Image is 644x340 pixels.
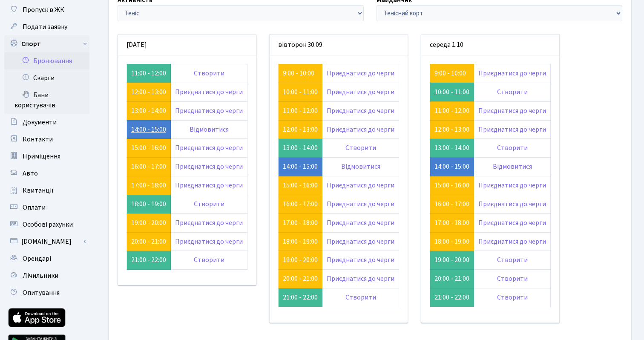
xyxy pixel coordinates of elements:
a: Приєднатися до черги [327,125,394,134]
a: Приєднатися до черги [327,237,394,246]
td: 20:00 - 21:00 [430,270,474,288]
a: Бани користувачів [4,86,89,114]
div: [DATE] [118,35,256,55]
span: Приміщення [23,152,60,161]
a: Приєднатися до черги [175,143,243,153]
a: Контакти [4,131,89,148]
a: 19:00 - 20:00 [283,255,318,265]
a: Бронювання [4,52,89,69]
a: 12:00 - 13:00 [131,87,166,97]
a: Скарги [4,69,89,86]
a: Приєднатися до черги [175,218,243,228]
a: 14:00 - 15:00 [131,125,166,134]
a: Особові рахунки [4,216,89,233]
span: Документи [23,118,57,127]
a: 9:00 - 10:00 [283,69,314,78]
a: Приєднатися до черги [175,162,243,171]
a: Приєднатися до черги [327,274,394,283]
span: Оплати [23,203,46,212]
a: Приєднатися до черги [327,199,394,209]
a: Приєднатися до черги [478,181,546,190]
a: Створити [345,293,376,302]
a: Відмовитися [493,162,532,171]
a: Створити [497,255,528,265]
a: Приєднатися до черги [327,218,394,228]
a: Приєднатися до черги [478,125,546,134]
a: Створити [497,143,528,153]
a: 9:00 - 10:00 [434,69,466,78]
a: Приєднатися до черги [175,87,243,97]
a: 12:00 - 13:00 [283,125,318,134]
a: 14:00 - 15:00 [434,162,469,171]
a: Створити [497,274,528,283]
span: Орендарі [23,254,51,263]
a: Створити [194,199,224,209]
span: Подати заявку [23,22,67,32]
a: Відмовитися [341,162,380,171]
a: Приєднатися до черги [175,237,243,246]
td: 13:00 - 14:00 [279,139,322,158]
span: Особові рахунки [23,220,73,229]
td: 10:00 - 11:00 [430,83,474,101]
a: [DOMAIN_NAME] [4,233,89,250]
a: Спорт [4,35,89,52]
div: вівторок 30.09 [270,35,408,55]
a: Створити [345,143,376,153]
td: 21:00 - 22:00 [279,288,322,307]
a: 15:00 - 16:00 [131,143,166,153]
a: 19:00 - 20:00 [131,218,166,228]
a: Створити [497,293,528,302]
a: Квитанції [4,182,89,199]
a: Оплати [4,199,89,216]
a: Створити [194,255,224,265]
span: Авто [23,169,38,178]
a: 14:00 - 15:00 [283,162,318,171]
a: Створити [497,87,528,97]
a: Авто [4,165,89,182]
span: Опитування [23,288,60,297]
td: 19:00 - 20:00 [430,251,474,270]
td: 18:00 - 19:00 [127,195,171,213]
a: 16:00 - 17:00 [283,199,318,209]
a: Приєднатися до черги [478,237,546,246]
a: 17:00 - 18:00 [131,181,166,190]
a: 11:00 - 12:00 [434,106,469,115]
a: Документи [4,114,89,131]
a: Створити [194,69,224,78]
a: Приєднатися до черги [327,87,394,97]
a: Приміщення [4,148,89,165]
a: 11:00 - 12:00 [283,106,318,115]
a: Приєднатися до черги [327,69,394,78]
a: Приєднатися до черги [478,106,546,115]
a: Приєднатися до черги [478,69,546,78]
a: 15:00 - 16:00 [434,181,469,190]
a: Приєднатися до черги [327,106,394,115]
a: Приєднатися до черги [175,181,243,190]
a: Подати заявку [4,18,89,35]
a: Опитування [4,284,89,301]
a: Приєднатися до черги [327,255,394,265]
a: 18:00 - 19:00 [283,237,318,246]
a: 17:00 - 18:00 [283,218,318,228]
span: Лічильники [23,271,58,280]
a: Приєднатися до черги [175,106,243,115]
a: 16:00 - 17:00 [434,199,469,209]
td: 13:00 - 14:00 [430,139,474,158]
a: 20:00 - 21:00 [131,237,166,246]
a: 17:00 - 18:00 [434,218,469,228]
a: Приєднатися до черги [478,199,546,209]
td: 11:00 - 12:00 [127,64,171,83]
a: Пропуск в ЖК [4,1,89,18]
a: 15:00 - 16:00 [283,181,318,190]
div: середа 1.10 [421,35,559,55]
a: Приєднатися до черги [478,218,546,228]
a: 16:00 - 17:00 [131,162,166,171]
a: Приєднатися до черги [327,181,394,190]
a: Орендарі [4,250,89,267]
span: Пропуск в ЖК [23,5,64,14]
a: Відмовитися [190,125,229,134]
td: 21:00 - 22:00 [127,251,171,270]
td: 21:00 - 22:00 [430,288,474,307]
a: 10:00 - 11:00 [283,87,318,97]
a: 18:00 - 19:00 [434,237,469,246]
